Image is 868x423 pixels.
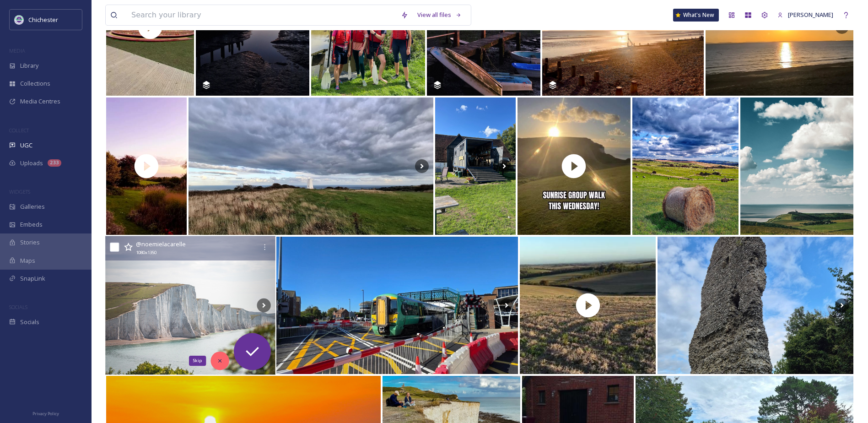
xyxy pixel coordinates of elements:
span: 1080 x 1350 [136,249,156,256]
span: Media Centres [20,97,60,106]
img: thumbnail [518,98,631,235]
img: Logo_of_Chichester_District_Council.png [15,15,24,24]
span: Maps [20,256,35,265]
img: Bramber Castle ruins. A norman castle built in around 1073. . . #castle #englishheritagesite #eng... [658,237,853,374]
img: thumbnail [520,237,656,374]
img: #Southerntrains #Southernrailway #Chichester [276,237,518,374]
span: Library [20,61,38,70]
img: Et le clou du spectacle !! L’un des plus beaux endroits de la région : les Seven Sisters. Les cél... [105,236,275,375]
span: SOCIALS [9,304,27,310]
span: [PERSON_NAME] [788,11,833,19]
img: The Sunshine Coast in September ☀️ Bright skies, a crisp edge in the air, and those subtle change... [740,98,853,235]
span: COLLECT [9,127,29,134]
a: Privacy Policy [32,407,59,418]
span: Uploads [20,159,43,168]
span: Galleries [20,202,45,211]
span: Stories [20,238,40,247]
span: Privacy Policy [32,411,59,417]
span: @ noemielacarelle [136,240,186,248]
input: Search your library [127,5,396,25]
a: [PERSON_NAME] [773,6,838,24]
a: What's New [673,9,719,22]
span: SnapLink [20,274,45,283]
img: thumbnail [105,98,188,235]
span: Socials [20,318,39,326]
span: Embeds [20,220,43,229]
span: WIDGETS [9,188,30,195]
span: Collections [20,79,50,88]
span: UGC [20,141,32,150]
img: Last night's walk to Beachy Head, where I just about caught the sunset on the way back, with a co... [189,98,433,235]
img: #westerlands_life #nature #southdowns [434,98,517,235]
img: In den South Downs einige Meilen westlich von Lewes. Von hier führt meine Tour weiter an die Küst... [632,98,739,235]
span: MEDIA [9,47,25,54]
span: Chichester [28,16,58,24]
a: View all files [413,6,466,24]
div: Skip [189,356,206,366]
div: 233 [48,159,61,167]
